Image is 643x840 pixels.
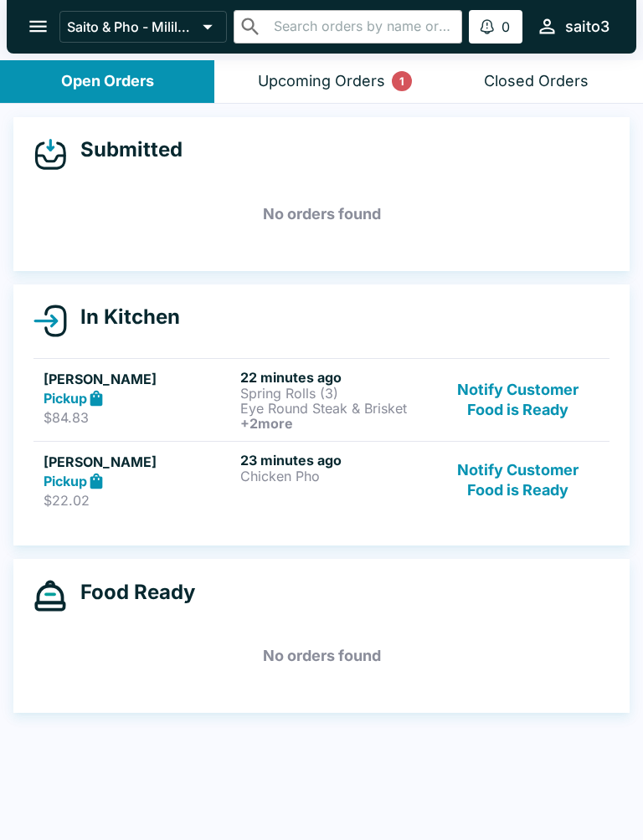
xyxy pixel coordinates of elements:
[240,401,430,416] p: Eye Round Steak & Brisket
[44,390,87,407] strong: Pickup
[17,5,59,48] button: open drawer
[33,358,610,441] a: [PERSON_NAME]Pickup$84.8322 minutes agoSpring Rolls (3)Eye Round Steak & Brisket+2moreNotify Cust...
[484,72,589,91] div: Closed Orders
[67,580,195,605] h4: Food Ready
[529,8,616,44] button: saito3
[61,72,154,91] div: Open Orders
[59,11,227,43] button: Saito & Pho - Mililani
[67,18,196,35] p: Saito & Pho - Mililani
[44,409,234,426] p: $84.83
[240,452,430,469] h6: 23 minutes ago
[44,492,234,509] p: $22.02
[67,305,180,330] h4: In Kitchen
[399,73,404,90] p: 1
[437,452,599,510] button: Notify Customer Food is Ready
[502,18,510,35] p: 0
[33,626,610,686] h5: No orders found
[437,369,599,431] button: Notify Customer Food is Ready
[565,17,610,37] div: saito3
[240,369,430,386] h6: 22 minutes ago
[240,386,430,401] p: Spring Rolls (3)
[240,469,430,484] p: Chicken Pho
[240,416,430,431] h6: + 2 more
[44,452,234,472] h5: [PERSON_NAME]
[67,137,183,162] h4: Submitted
[33,441,610,520] a: [PERSON_NAME]Pickup$22.0223 minutes agoChicken PhoNotify Customer Food is Ready
[44,369,234,389] h5: [PERSON_NAME]
[269,15,455,38] input: Search orders by name or phone number
[258,72,385,91] div: Upcoming Orders
[33,184,610,244] h5: No orders found
[44,473,87,489] strong: Pickup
